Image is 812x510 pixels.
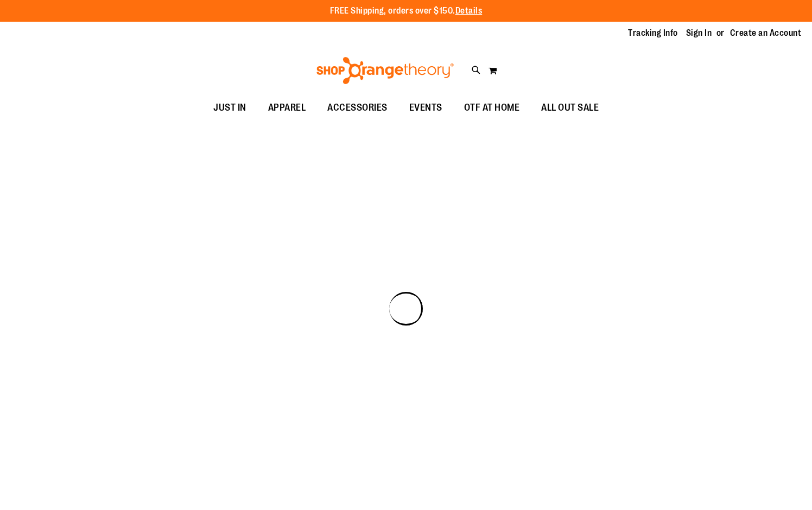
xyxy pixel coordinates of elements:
a: ALL OUT SALE [530,95,610,120]
span: OTF AT HOME [464,95,520,120]
a: JUST IN [202,95,257,120]
p: FREE Shipping, orders over $150. [330,5,483,17]
span: JUST IN [213,95,246,120]
a: APPAREL [257,95,317,120]
img: Shop Orangetheory [315,57,455,84]
a: Sign In [686,27,712,39]
span: EVENTS [409,95,442,120]
span: APPAREL [268,95,306,120]
a: ACCESSORIES [316,95,398,120]
a: Details [455,6,483,16]
span: ALL OUT SALE [541,95,599,120]
span: ACCESSORIES [327,95,388,120]
a: Create an Account [730,27,802,39]
a: EVENTS [398,95,453,120]
a: OTF AT HOME [453,95,531,120]
a: Tracking Info [628,27,678,39]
